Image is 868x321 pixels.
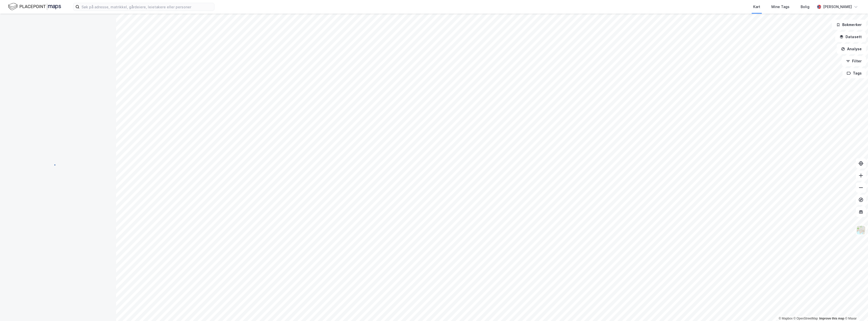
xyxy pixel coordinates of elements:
a: Mapbox [779,317,793,320]
img: Z [856,225,866,235]
iframe: Chat Widget [843,297,868,321]
button: Analyse [837,44,866,54]
img: spinner.a6d8c91a73a9ac5275cf975e30b51cfb.svg [54,160,62,168]
a: OpenStreetMap [794,317,818,320]
div: Mine Tags [771,4,790,10]
div: Bolig [801,4,809,10]
button: Bokmerker [832,20,866,30]
div: Kontrollprogram for chat [843,297,868,321]
button: Tags [843,68,866,78]
button: Datasett [835,32,866,42]
div: [PERSON_NAME] [823,4,852,10]
img: logo.f888ab2527a4732fd821a326f86c7f29.svg [8,2,61,11]
div: Kart [753,4,760,10]
a: Improve this map [819,317,844,320]
input: Søk på adresse, matrikkel, gårdeiere, leietakere eller personer [79,3,214,11]
button: Filter [842,56,866,66]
